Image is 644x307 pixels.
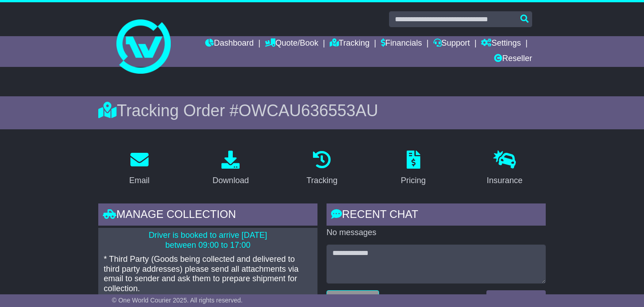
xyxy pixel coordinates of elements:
[327,228,546,238] p: No messages
[401,175,426,187] div: Pricing
[481,36,521,52] a: Settings
[123,147,155,190] a: Email
[486,290,546,306] button: Send a Message
[307,175,337,187] div: Tracking
[129,175,149,187] div: Email
[381,36,422,52] a: Financials
[265,36,318,52] a: Quote/Book
[327,203,546,228] div: RECENT CHAT
[494,52,532,67] a: Reseller
[395,147,432,190] a: Pricing
[487,175,523,187] div: Insurance
[104,231,312,250] p: Driver is booked to arrive [DATE] between 09:00 to 17:00
[205,36,254,52] a: Dashboard
[330,36,370,52] a: Tracking
[212,175,249,187] div: Download
[112,297,243,304] span: © One World Courier 2025. All rights reserved.
[239,101,378,120] span: OWCAU636553AU
[104,255,312,293] p: * Third Party (Goods being collected and delivered to third party addresses) please send all atta...
[301,147,343,190] a: Tracking
[433,36,470,52] a: Support
[98,101,546,120] div: Tracking Order #
[207,147,255,190] a: Download
[98,203,317,228] div: Manage collection
[481,147,529,190] a: Insurance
